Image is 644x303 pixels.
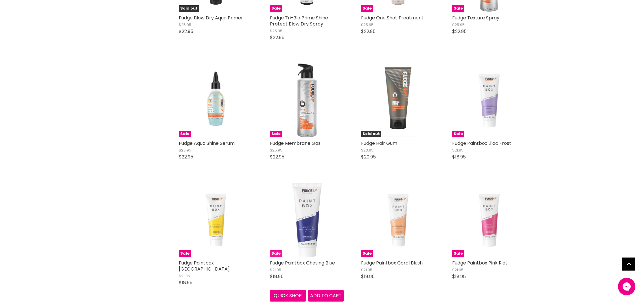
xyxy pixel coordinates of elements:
a: Fudge One Shot Treatment [361,14,424,21]
span: $18.95 [452,154,466,160]
span: $21.95 [179,273,190,279]
span: $23.95 [361,147,373,153]
span: $18.95 [452,273,466,280]
span: $22.95 [270,34,284,41]
img: Fudge Membrane Gas [297,63,317,137]
span: $25.95 [270,147,282,153]
iframe: Gorgias live chat messenger [615,276,638,297]
img: Fudge Paintbox Gold Coast [191,183,240,257]
span: $21.95 [452,267,463,273]
span: $18.95 [361,273,375,280]
a: Fudge Blow Dry Aqua Primer [179,14,243,21]
a: Fudge Texture Spray [452,14,499,21]
span: Sale [361,5,373,12]
a: Fudge Paintbox Pink RiotSale [452,183,526,257]
span: $18.95 [270,273,284,280]
button: Quick shop [270,290,306,302]
a: Fudge Paintbox Chasing Blue [270,260,335,266]
a: Fudge Hair GumSold out [361,63,435,137]
a: Fudge Paintbox Lilac FrostSale [452,63,526,137]
img: Fudge Hair Gum [380,63,416,137]
span: Add to cart [310,292,342,299]
span: Sale [179,250,191,257]
img: Fudge Paintbox Lilac Frost [465,63,514,137]
span: $22.95 [452,28,467,35]
span: $25.95 [270,28,282,34]
a: Fudge Aqua Shine Serum [179,140,235,147]
span: Sale [452,5,464,12]
span: Sale [270,5,282,12]
a: Fudge Paintbox [GEOGRAPHIC_DATA] [179,260,230,272]
a: Fudge Paintbox Coral Blush [361,260,423,266]
a: Fudge Aqua Shine SerumSale [179,63,253,137]
span: $21.95 [361,267,372,273]
span: $21.95 [452,147,463,153]
a: Fudge Paintbox Chasing BlueSale [270,183,344,257]
span: $22.95 [361,28,376,35]
img: Fudge Paintbox Chasing Blue [282,183,332,257]
span: $21.95 [270,267,281,273]
span: $22.95 [179,154,193,160]
img: Fudge Paintbox Coral Blush [373,183,422,257]
a: Fudge Paintbox Pink Riot [452,260,507,266]
span: Sale [270,131,282,137]
span: Sale [179,131,191,137]
span: Sale [361,250,373,257]
span: $25.95 [179,147,191,153]
a: Fudge Membrane GasSale [270,63,344,137]
span: $18.95 [179,279,192,286]
span: $22.95 [179,28,193,35]
span: Sale [270,250,282,257]
span: $25.95 [179,22,191,28]
a: Fudge Paintbox Lilac Frost [452,140,511,147]
span: $22.95 [270,154,284,160]
a: Fudge Hair Gum [361,140,397,147]
img: Fudge Aqua Shine Serum [201,63,230,137]
a: Fudge Membrane Gas [270,140,321,147]
span: Sale [452,250,464,257]
img: Fudge Paintbox Pink Riot [465,183,514,257]
span: $25.95 [361,22,373,28]
a: Fudge Tri-Blo Prime Shine Protect Blow Dry Spray [270,14,328,27]
span: $25.95 [452,22,465,28]
a: Fudge Paintbox Coral BlushSale [361,183,435,257]
a: Fudge Paintbox Gold CoastSale [179,183,253,257]
span: Sold out [179,5,199,12]
span: Sold out [361,131,381,137]
span: Sale [452,131,464,137]
button: Add to cart [308,290,344,302]
span: $20.95 [361,154,376,160]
